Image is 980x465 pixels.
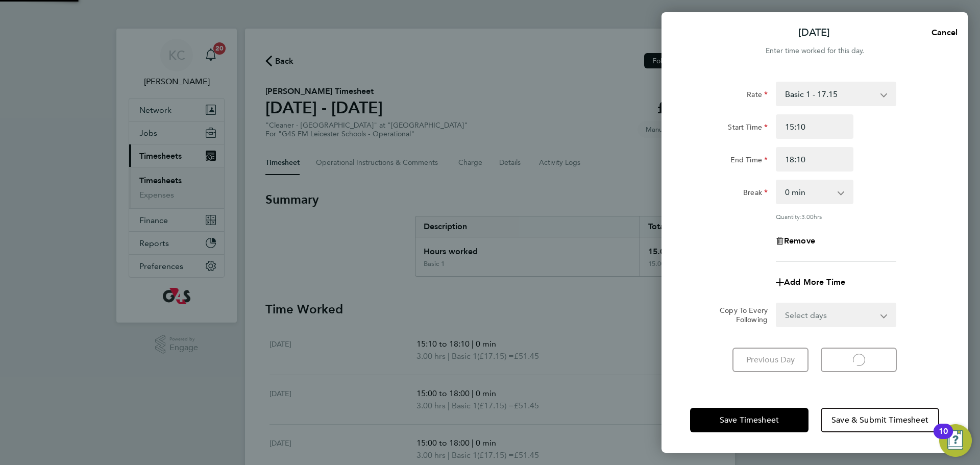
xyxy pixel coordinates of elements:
div: 10 [939,431,948,445]
span: Save & Submit Timesheet [831,415,928,425]
button: Cancel [915,22,968,43]
p: [DATE] [798,26,830,40]
label: End Time [730,155,768,167]
button: Add More Time [776,278,845,286]
span: Cancel [928,28,958,37]
label: Start Time [728,123,768,135]
input: E.g. 18:00 [776,147,853,172]
div: Enter time worked for this day. [661,45,968,57]
button: Save & Submit Timesheet [821,408,939,432]
label: Copy To Every Following [712,306,768,324]
span: Add More Time [784,277,845,287]
label: Rate [747,90,768,102]
input: E.g. 08:00 [776,114,853,139]
div: Quantity: hrs [776,212,896,221]
button: Open Resource Center, 10 new notifications [939,424,972,457]
span: Remove [784,236,815,246]
span: 3.00 [801,212,814,221]
button: Save Timesheet [690,408,808,432]
label: Break [743,188,768,200]
span: Save Timesheet [720,415,779,425]
button: Remove [776,237,815,245]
